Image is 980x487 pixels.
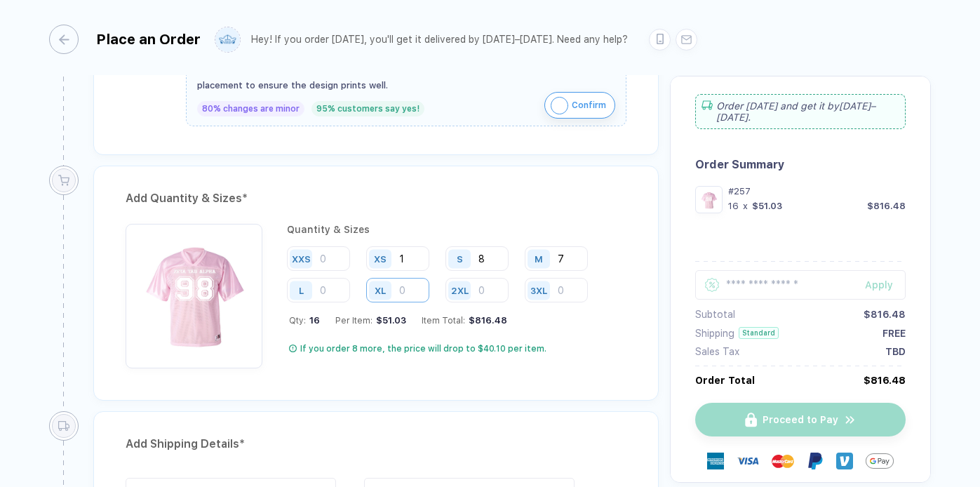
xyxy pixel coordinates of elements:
[289,315,320,326] div: Qty:
[551,97,568,114] img: icon
[572,94,606,116] span: Confirm
[695,328,734,339] div: Shipping
[451,285,469,295] div: 2XL
[96,31,201,48] div: Place an Order
[530,285,547,295] div: 3XL
[772,450,794,472] img: master-card
[695,158,906,171] div: Order Summary
[864,375,906,386] div: $816.48
[292,253,311,264] div: XXS
[866,447,894,475] img: GPay
[695,94,906,129] div: Order [DATE] and get it by [DATE]–[DATE] .
[372,315,406,326] div: $51.03
[699,189,719,210] img: 12316f58-b9bb-4a15-a4cc-184c00dfc7cd_nt_front_1758770495636.jpg
[311,101,424,116] div: 95% customers say yes!
[375,285,386,295] div: XL
[752,201,782,211] div: $51.03
[847,270,906,300] button: Apply
[865,279,906,291] div: Apply
[287,224,626,235] div: Quantity & Sizes
[133,231,255,354] img: 12316f58-b9bb-4a15-a4cc-184c00dfc7cd_nt_front_1758770495636.jpg
[695,375,755,386] div: Order Total
[299,285,304,295] div: L
[885,346,906,357] div: TBD
[422,315,507,326] div: Item Total:
[807,453,824,469] img: Paypal
[197,59,615,94] div: I give your art team permission to make minor changes to image quality, size, and/or placement to...
[728,186,906,196] div: #257
[126,433,626,455] div: Add Shipping Details
[867,201,906,211] div: $816.48
[882,328,906,339] div: FREE
[335,315,406,326] div: Per Item:
[251,34,628,46] div: Hey! If you order [DATE], you'll get it delivered by [DATE]–[DATE]. Need any help?
[306,315,320,326] span: 16
[707,453,724,469] img: express
[836,453,853,469] img: Venmo
[374,253,387,264] div: XS
[864,309,906,320] div: $816.48
[695,346,739,357] div: Sales Tax
[457,253,463,264] div: S
[215,27,240,52] img: user profile
[535,253,543,264] div: M
[465,315,507,326] div: $816.48
[739,327,779,339] div: Standard
[737,450,759,472] img: visa
[695,309,735,320] div: Subtotal
[300,343,546,354] div: If you order 8 more, the price will drop to $40.10 per item.
[197,101,304,116] div: 80% changes are minor
[728,201,739,211] div: 16
[126,187,626,210] div: Add Quantity & Sizes
[544,92,615,119] button: iconConfirm
[741,201,749,211] div: x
